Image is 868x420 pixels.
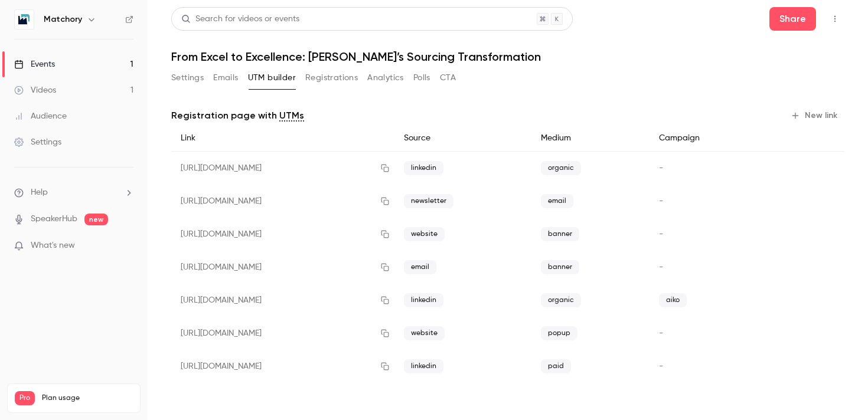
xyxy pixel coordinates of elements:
div: [URL][DOMAIN_NAME] [171,317,394,350]
p: Registration page with [171,109,304,123]
button: Settings [171,68,204,87]
span: organic [541,161,581,175]
span: newsletter [404,194,453,208]
div: [URL][DOMAIN_NAME] [171,218,394,251]
div: [URL][DOMAIN_NAME] [171,185,394,218]
button: UTM builder [248,68,296,87]
div: Events [14,58,55,70]
span: Plan usage [42,393,133,403]
button: Share [769,7,816,31]
div: Videos [14,84,56,96]
span: linkedin [404,161,443,175]
span: popup [541,326,577,340]
span: email [541,194,573,208]
div: Medium [531,125,650,152]
span: What's new [31,239,75,252]
div: [URL][DOMAIN_NAME] [171,251,394,284]
div: Link [171,125,394,152]
div: Settings [14,136,61,148]
span: banner [541,227,579,241]
span: linkedin [404,293,443,307]
div: [URL][DOMAIN_NAME] [171,350,394,383]
li: help-dropdown-opener [14,186,133,199]
span: new [84,214,108,225]
span: linkedin [404,359,443,373]
span: - [659,230,663,238]
div: [URL][DOMAIN_NAME] [171,284,394,317]
span: Help [31,186,48,199]
a: SpeakerHub [31,213,77,225]
div: Source [394,125,531,152]
span: paid [541,359,571,373]
button: CTA [440,68,456,87]
span: - [659,164,663,172]
h1: From Excel to Excellence: [PERSON_NAME]’s Sourcing Transformation [171,50,844,64]
h6: Matchory [44,14,82,25]
span: - [659,263,663,271]
button: Polls [413,68,430,87]
img: Matchory [15,10,34,29]
span: aiko [659,293,687,307]
span: - [659,362,663,370]
span: - [659,329,663,337]
span: website [404,326,445,340]
button: Emails [213,68,238,87]
span: organic [541,293,581,307]
div: Campaign [650,125,769,152]
div: Search for videos or events [181,13,299,25]
span: website [404,227,445,241]
span: - [659,197,663,205]
button: Registrations [305,68,358,87]
div: Audience [14,110,67,122]
a: UTMs [279,109,304,123]
button: Analytics [367,68,404,87]
button: New link [786,106,844,125]
span: banner [541,260,579,274]
div: [URL][DOMAIN_NAME] [171,152,394,185]
span: Pro [15,391,35,405]
span: email [404,260,436,274]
